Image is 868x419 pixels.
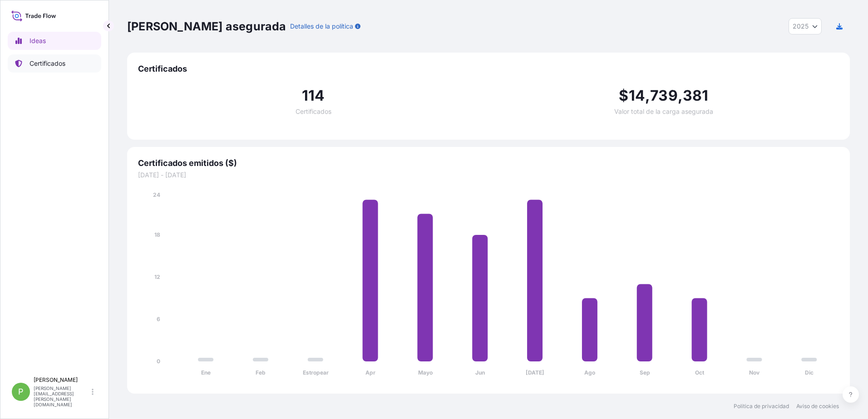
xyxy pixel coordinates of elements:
[290,22,353,31] p: Detalles de la política
[418,369,433,376] tspan: Mayo
[650,88,678,103] span: 739
[154,273,160,280] tspan: 12
[683,88,709,103] span: 381
[154,231,160,238] tspan: 18
[645,88,650,103] span: ,
[734,403,789,410] a: Política de privacidad
[678,88,683,103] span: ,
[695,369,705,376] tspan: Oct
[584,369,595,376] tspan: Ago
[629,88,645,103] span: 14
[796,403,839,410] a: Aviso de cookies
[526,369,544,376] tspan: [DATE]
[749,369,760,376] tspan: Nov
[805,369,814,376] tspan: Dic
[614,108,713,115] span: Valor total de la carga asegurada
[30,36,46,45] p: Ideas
[365,369,375,376] tspan: Apr
[127,19,286,34] p: [PERSON_NAME] asegurada
[8,32,101,50] a: Ideas
[303,369,329,376] tspan: Estropear
[302,88,325,103] span: 114
[138,158,839,169] span: Certificados emitidos ($)
[138,171,839,180] span: [DATE] - [DATE]
[34,385,90,407] p: [PERSON_NAME][EMAIL_ADDRESS][PERSON_NAME][DOMAIN_NAME]
[34,376,90,384] p: [PERSON_NAME]
[296,108,331,115] span: Certificados
[8,54,101,73] a: Certificados
[18,387,24,396] span: P
[475,369,485,376] tspan: Jun
[201,369,211,376] tspan: Ene
[256,369,266,376] tspan: Feb
[793,22,809,31] span: 2025
[157,358,160,365] tspan: 0
[157,316,160,322] tspan: 6
[153,191,160,198] tspan: 24
[640,369,650,376] tspan: Sep
[30,59,65,68] p: Certificados
[789,18,822,34] button: Selector de año
[138,63,839,74] span: Certificados
[619,88,628,103] span: $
